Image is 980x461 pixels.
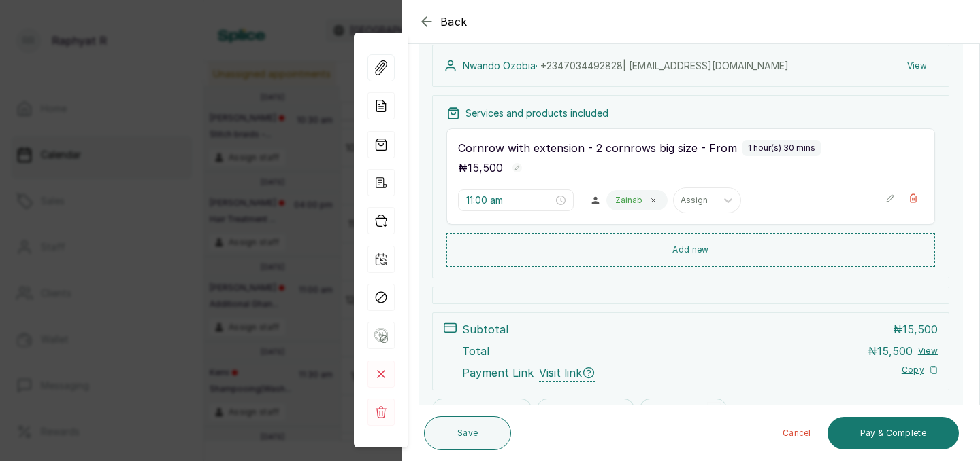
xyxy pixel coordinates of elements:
span: Back [440,14,468,30]
button: Copy [902,365,938,375]
button: Add Extra Charge [432,399,532,419]
p: Services and products included [465,107,608,120]
p: Nwando Ozobia · [463,59,789,73]
p: Total [462,343,489,359]
button: Add discount [640,399,727,419]
button: Save [424,416,511,450]
span: 15,500 [902,322,938,336]
p: ₦ [893,321,938,337]
button: Cancel [772,417,822,449]
span: Payment Link [462,365,534,382]
input: Select time [466,193,553,208]
button: Add promo code [537,399,634,419]
button: Add new [446,233,935,267]
span: 15,500 [468,161,503,174]
button: Pay & Complete [828,417,959,449]
p: Cornrow with extension - 2 cornrows big size - From [458,140,737,156]
p: ₦ [868,343,913,359]
span: Visit link [539,365,595,382]
p: 1 hour(s) 30 mins [748,143,815,153]
p: Zainab [615,195,642,206]
button: View [896,54,938,78]
span: +234 7034492828 | [EMAIL_ADDRESS][DOMAIN_NAME] [540,60,789,71]
p: Subtotal [462,321,508,337]
button: Back [419,14,468,30]
button: View [918,346,938,356]
p: ₦ [458,160,503,176]
span: 15,500 [877,344,913,358]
